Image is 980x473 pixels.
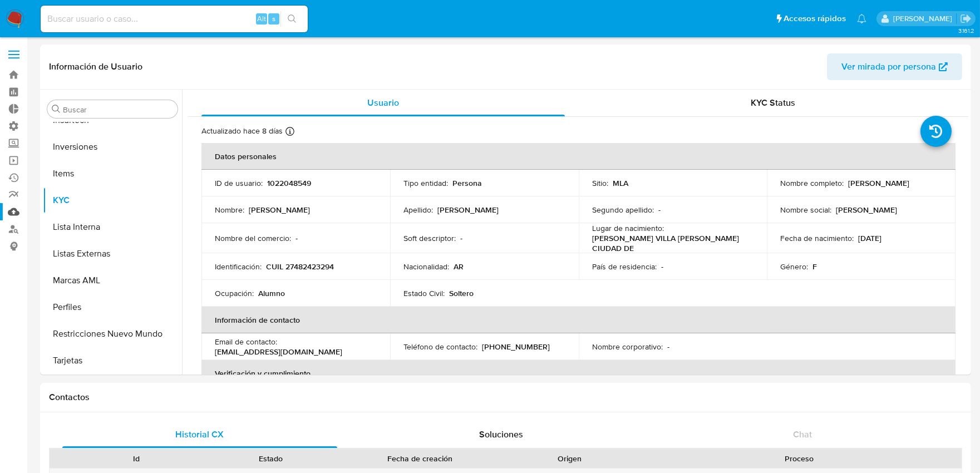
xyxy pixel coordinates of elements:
[41,12,308,26] input: Buscar usuario o caso...
[258,288,285,298] p: Alumno
[452,178,482,188] p: Persona
[780,233,854,243] p: Fecha de nacimiento :
[43,267,182,294] button: Marcas AML
[175,428,224,441] span: Historial CX
[43,187,182,214] button: KYC
[272,13,275,24] span: s
[403,178,448,188] p: Tipo entidad :
[211,453,331,464] div: Estado
[644,453,954,464] div: Proceso
[857,14,866,23] a: Notificaciones
[215,347,342,357] p: [EMAIL_ADDRESS][DOMAIN_NAME]
[63,105,173,115] input: Buscar
[403,288,445,298] p: Estado Civil :
[249,205,310,215] p: [PERSON_NAME]
[780,205,831,215] p: Nombre social :
[960,13,972,24] a: Salir
[403,233,456,243] p: Soft descriptor :
[215,262,262,272] p: Identificación :
[460,233,462,243] p: -
[793,428,812,441] span: Chat
[296,233,298,243] p: -
[215,233,291,243] p: Nombre del comercio :
[215,205,244,215] p: Nombre :
[215,178,263,188] p: ID de usuario :
[827,53,962,80] button: Ver mirada por persona
[43,347,182,374] button: Tarjetas
[667,342,669,352] p: -
[592,233,750,253] p: [PERSON_NAME] VILLA [PERSON_NAME] CIUDAD DE
[201,143,956,170] th: Datos personales
[658,205,661,215] p: -
[257,13,266,24] span: Alt
[49,61,142,72] h1: Información de Usuario
[592,262,657,272] p: País de residencia :
[437,205,499,215] p: [PERSON_NAME]
[43,240,182,267] button: Listas Externas
[346,453,494,464] div: Fecha de creación
[592,223,664,233] p: Lugar de nacimiento :
[52,105,61,114] button: Buscar
[201,307,956,333] th: Información de contacto
[592,342,663,352] p: Nombre corporativo :
[77,453,196,464] div: Id
[49,392,962,403] h1: Contactos
[201,360,956,387] th: Verificación y cumplimiento
[43,160,182,187] button: Items
[454,262,464,272] p: AR
[592,178,608,188] p: Sitio :
[613,178,628,188] p: MLA
[403,342,477,352] p: Teléfono de contacto :
[482,342,550,352] p: [PHONE_NUMBER]
[812,262,817,272] p: F
[403,205,433,215] p: Apellido :
[43,214,182,240] button: Lista Interna
[449,288,474,298] p: Soltero
[479,428,523,441] span: Soluciones
[848,178,909,188] p: [PERSON_NAME]
[661,262,663,272] p: -
[280,11,303,27] button: search-icon
[751,96,796,109] span: KYC Status
[784,13,846,24] span: Accesos rápidos
[841,53,936,80] span: Ver mirada por persona
[780,262,808,272] p: Género :
[266,262,334,272] p: CUIL 27482423294
[367,96,399,109] span: Usuario
[780,178,844,188] p: Nombre completo :
[215,337,277,347] p: Email de contacto :
[215,288,254,298] p: Ocupación :
[510,453,629,464] div: Origen
[592,205,654,215] p: Segundo apellido :
[43,321,182,347] button: Restricciones Nuevo Mundo
[893,13,956,24] p: sandra.chabay@mercadolibre.com
[836,205,897,215] p: [PERSON_NAME]
[858,233,881,243] p: [DATE]
[201,126,283,136] p: Actualizado hace 8 días
[43,294,182,321] button: Perfiles
[267,178,311,188] p: 1022048549
[403,262,449,272] p: Nacionalidad :
[43,134,182,160] button: Inversiones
